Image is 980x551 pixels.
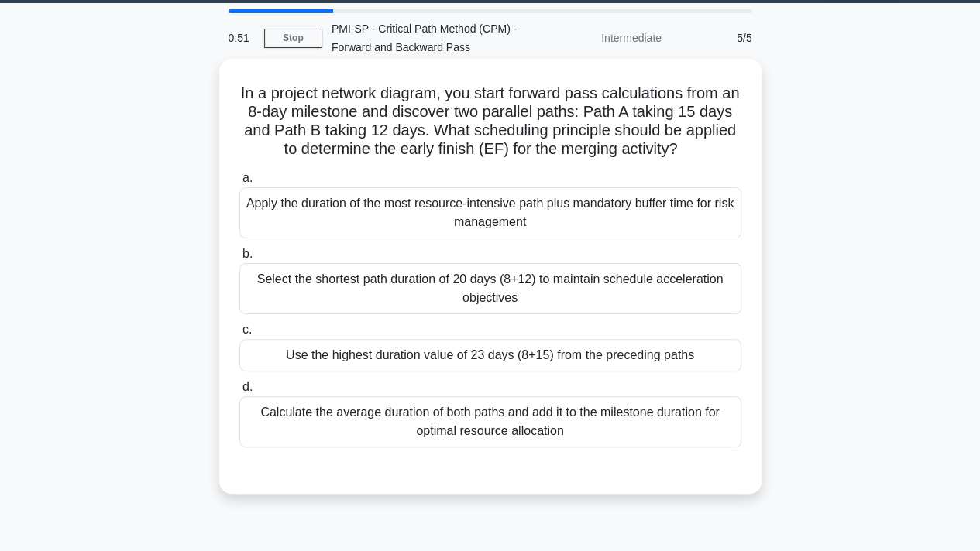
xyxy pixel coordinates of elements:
[239,187,741,238] div: Apply the duration of the most resource-intensive path plus mandatory buffer time for risk manage...
[242,247,253,260] span: b.
[242,380,253,393] span: d.
[264,29,322,48] a: Stop
[239,396,741,447] div: Calculate the average duration of both paths and add it to the milestone duration for optimal res...
[322,13,535,63] div: PMI-SP - Critical Path Method (CPM) - Forward and Backward Pass
[239,263,741,314] div: Select the shortest path duration of 20 days (8+12) to maintain schedule acceleration objectives
[242,323,252,336] span: c.
[239,339,741,371] div: Use the highest duration value of 23 days (8+15) from the preceding paths
[242,171,253,184] span: a.
[671,22,762,53] div: 5/5
[219,22,264,53] div: 0:51
[238,84,743,159] h5: In a project network diagram, you start forward pass calculations from an 8-day milestone and dis...
[535,22,671,53] div: Intermediate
